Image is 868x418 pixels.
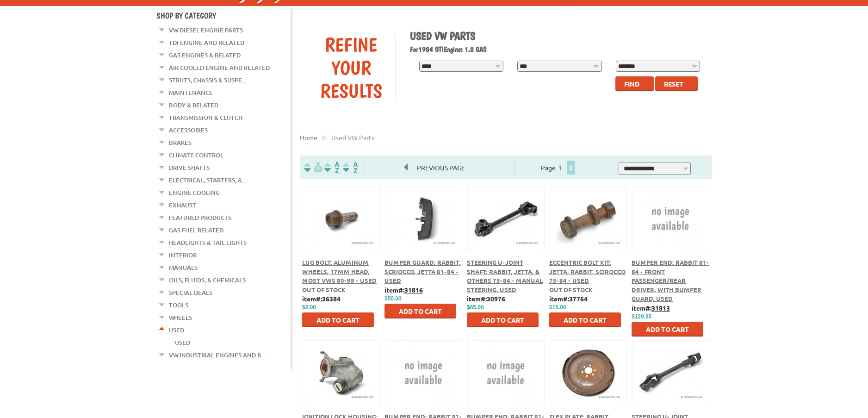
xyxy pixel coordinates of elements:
[322,294,341,303] u: 36384
[410,45,418,54] span: For
[169,49,241,61] a: Gas Engines & Related
[664,80,683,88] span: Reset
[410,45,705,54] h2: 1984 GTI
[404,163,474,172] a: Previous Page
[300,133,317,142] a: Home
[399,307,442,315] span: Add to Cart
[467,312,539,327] button: Add to Cart
[302,312,374,327] button: Add to Cart
[169,62,270,74] a: Air Cooled Engine and Related
[169,237,247,249] a: Headlights & Tail Lights
[549,312,621,327] button: Add to Cart
[384,295,402,302] span: $50.00
[341,162,360,173] img: Sort by Sales Rank
[444,45,487,54] span: Engine: 1.8 GAS
[467,304,484,311] span: $65.00
[481,316,524,324] span: Add to Cart
[467,258,543,293] a: Steering U-Joint Shaft: Rabbit, Jetta, & Others 75-84 - Manual Steering, Used
[169,124,208,136] a: Accessories
[169,349,265,361] a: VW Industrial Engines and R...
[646,325,689,333] span: Add to Cart
[655,76,698,91] button: Reset
[384,286,423,294] b: item#:
[169,262,198,274] a: Manuals
[316,316,360,324] span: Add to Cart
[467,294,505,303] b: item#:
[322,162,341,173] img: Sort by Headline
[169,212,231,224] a: Featured Products
[384,258,461,284] a: Bumper Guard: Rabbit, Scriocco, Jetta 81-84 - Used
[169,87,213,99] a: Maintenance
[549,304,566,311] span: $15.00
[567,161,575,175] span: 2
[169,149,223,161] a: Climate Control
[564,316,607,324] span: Add to Cart
[169,312,192,324] a: Wheels
[549,258,626,284] a: Eccentric Bolt Kit: Jetta, Rabbit, Scirocco 75-84 - USED
[156,11,291,20] h4: Shop By Category
[175,337,190,349] a: Used
[304,162,322,173] img: filterpricelow.svg
[569,294,588,303] u: 37764
[549,294,588,303] b: item#:
[404,286,423,294] u: 31816
[169,174,246,186] a: Electrical, Starters, &...
[624,80,639,88] span: Find
[169,274,246,286] a: Oils, Fluids, & Chemicals
[302,304,316,311] span: $2.00
[169,99,218,111] a: Body & Related
[169,137,192,149] a: Brakes
[302,258,377,284] a: Lug Bolt: Aluminum Wheels, 17mm Head, Most VWs 80-99 - Used
[302,286,346,293] span: Out of stock
[556,163,564,172] a: 1
[307,33,396,102] div: Refine Your Results
[632,304,670,312] b: item#:
[169,162,210,174] a: Drive Shafts
[169,287,212,299] a: Special Deals
[302,294,341,303] b: item#:
[487,294,505,303] u: 30976
[169,37,244,49] a: TDI Engine and Related
[169,324,184,336] a: Used
[408,161,474,175] span: Previous Page
[632,322,703,337] button: Add to Cart
[514,160,602,175] div: Page
[169,199,196,211] a: Exhaust
[632,313,651,320] span: $129.95
[169,224,223,236] a: Gas Fuel Related
[169,74,246,86] a: Struts, Chassis & Suspe...
[169,249,197,261] a: Interior
[615,76,654,91] button: Find
[331,133,374,142] span: used VW parts
[169,187,220,199] a: Engine Cooling
[169,299,188,311] a: Tools
[384,304,456,318] button: Add to Cart
[632,258,709,302] a: Bumper End: Rabbit 81-84 - Front Passenger/Rear Driver, With Bumper Guard, USED
[169,112,242,124] a: Transmission & Clutch
[549,286,593,293] span: Out of stock
[410,29,705,43] h1: Used VW Parts
[169,24,243,36] a: VW Diesel Engine Parts
[651,304,670,312] u: 31813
